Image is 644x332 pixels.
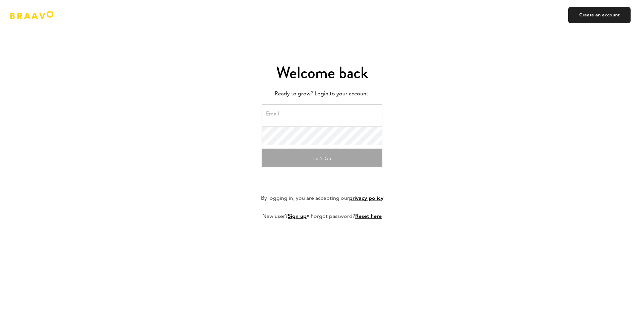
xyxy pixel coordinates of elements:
a: Create an account [568,7,631,23]
button: Let's Go [262,149,382,167]
a: Reset here [355,214,382,219]
a: privacy policy [349,196,383,201]
a: Sign up [288,214,307,219]
span: Welcome back [276,61,368,84]
input: Email [262,104,382,123]
span: Support [14,5,38,11]
p: New user? • Forgot password? [262,213,382,221]
p: Ready to grow? Login to your account. [129,89,515,99]
p: By logging in, you are accepting our [261,194,383,202]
